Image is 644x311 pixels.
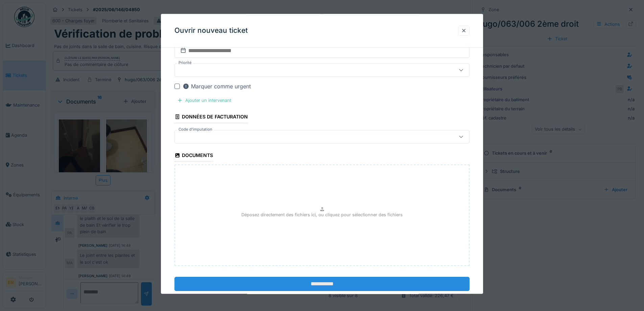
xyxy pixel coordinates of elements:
p: Déposez directement des fichiers ici, ou cliquez pour sélectionner des fichiers [241,212,403,218]
div: Documents [174,151,213,162]
h3: Ouvrir nouveau ticket [174,26,248,35]
div: Ajouter un intervenant [174,96,234,105]
div: Données de facturation [174,112,248,124]
label: Code d'imputation [177,127,214,133]
div: Marquer comme urgent [183,82,251,90]
label: Priorité [177,60,193,66]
